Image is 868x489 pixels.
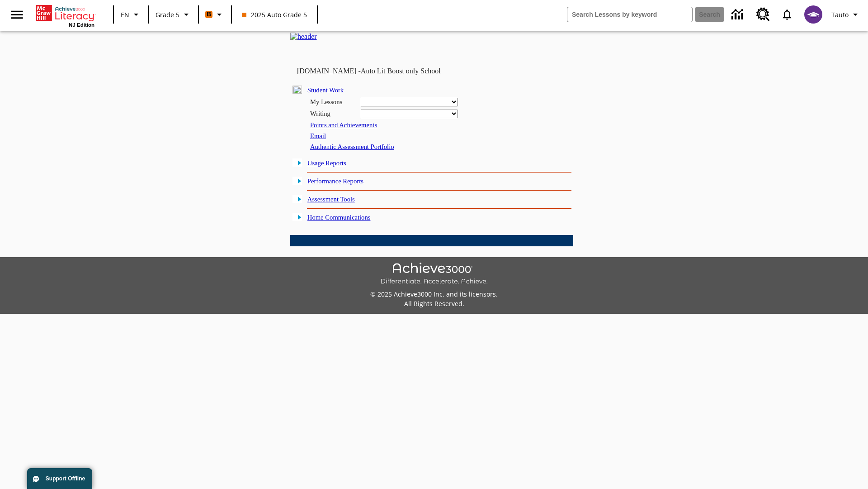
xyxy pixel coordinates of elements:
[297,67,463,75] td: [DOMAIN_NAME] -
[775,3,799,26] a: Notifications
[242,10,307,19] span: 2025 Auto Grade 5
[152,6,195,23] button: Grade: Grade 5, Select a grade
[156,10,179,19] span: Grade 5
[69,22,94,28] span: NJ Edition
[567,7,692,22] input: search field
[361,67,441,75] nobr: Auto Lit Boost only School
[799,3,828,26] button: Select a new avatar
[310,143,394,150] a: Authentic Assessment Portfolio
[310,121,377,129] a: Points and Achievements
[292,195,302,203] img: plus.gif
[4,1,30,28] button: Open side menu
[307,196,355,203] a: Assessment Tools
[207,9,211,20] span: B
[310,98,355,106] div: My Lessons
[307,86,344,94] a: Student Work
[290,33,317,41] img: header
[46,475,85,482] span: Support Offline
[307,214,371,221] a: Home Communications
[292,158,302,167] img: plus.gif
[292,86,302,94] img: minus.gif
[831,10,849,19] span: Tauto
[292,213,302,221] img: plus.gif
[310,110,355,118] div: Writing
[310,132,326,139] a: Email
[726,2,751,27] a: Data Center
[292,177,302,185] img: plus.gif
[202,6,228,23] button: Boost Class color is orange. Change class color
[121,10,129,19] span: EN
[307,177,363,185] a: Performance Reports
[751,2,775,27] a: Resource Center, Will open in new tab
[117,6,146,23] button: Language: EN, Select a language
[804,5,822,24] img: avatar image
[380,263,488,286] img: Achieve3000 Differentiate Accelerate Achieve
[36,3,94,28] div: Home
[27,468,92,489] button: Support Offline
[828,6,864,23] button: Profile/Settings
[307,159,346,167] a: Usage Reports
